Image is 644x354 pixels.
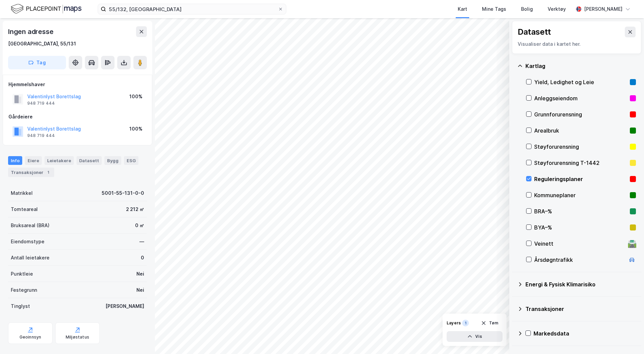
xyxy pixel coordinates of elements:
div: 1 [45,169,52,176]
div: Markedsdata [534,329,636,338]
div: Tinglyst [11,302,30,310]
div: BYA–% [534,223,627,232]
div: Mine Tags [482,5,506,13]
div: Eiendomstype [11,238,44,246]
div: Layers [447,320,461,326]
div: 🛣️ [627,239,637,248]
div: Reguleringsplaner [534,175,627,183]
button: Vis [447,331,503,342]
div: Antall leietakere [11,254,50,262]
div: — [139,238,144,246]
div: Støyforurensning [534,143,627,151]
div: Bruksareal (BRA) [11,221,50,229]
div: Matrikkel [11,189,33,197]
div: Visualiser data i kartet her. [518,40,636,48]
div: Støyforurensning T-1442 [534,159,627,167]
div: Geoinnsyn [20,334,41,340]
div: Arealbruk [534,127,627,135]
div: BRA–% [534,207,627,215]
div: Datasett [518,27,551,37]
div: Energi & Fysisk Klimarisiko [525,280,636,288]
input: Søk på adresse, matrikkel, gårdeiere, leietakere eller personer [106,4,278,14]
div: Grunnforurensning [534,110,627,118]
div: 0 [141,254,144,262]
div: Transaksjoner [8,168,54,177]
div: Ingen adresse [8,26,55,37]
div: Årsdøgntrafikk [534,256,625,264]
div: [GEOGRAPHIC_DATA], 55/131 [8,40,76,48]
div: Kommuneplaner [534,191,627,199]
div: [PERSON_NAME] [105,302,144,310]
div: 2 212 ㎡ [126,205,144,213]
div: Info [8,156,22,165]
div: Nei [136,286,144,294]
div: 0 ㎡ [135,221,144,229]
div: Tomteareal [11,205,38,213]
div: 948 719 444 [27,101,55,106]
div: Transaksjoner [525,305,636,313]
button: Tøm [477,318,503,328]
img: logo.f888ab2527a4732fd821a326f86c7f29.svg [11,3,82,15]
div: Gårdeiere [8,113,147,121]
div: Punktleie [11,270,33,278]
div: Yield, Ledighet og Leie [534,78,627,86]
div: Bygg [104,156,121,165]
div: 1 [462,320,469,326]
div: 100% [129,93,142,101]
div: Bolig [521,5,533,13]
div: ESG [124,156,138,165]
div: [PERSON_NAME] [584,5,622,13]
div: Kontrollprogram for chat [610,322,644,354]
div: 5001-55-131-0-0 [102,189,144,197]
div: Leietakere [44,156,74,165]
div: 948 719 444 [27,133,55,138]
div: Hjemmelshaver [8,80,147,88]
div: Eiere [25,156,42,165]
div: Anleggseiendom [534,94,627,102]
div: Miljøstatus [66,334,89,340]
div: Kartlag [525,62,636,70]
div: Verktøy [548,5,566,13]
div: 100% [129,125,142,133]
div: Kart [458,5,467,13]
div: Veinett [534,240,625,248]
div: Festegrunn [11,286,37,294]
div: Nei [136,270,144,278]
iframe: Chat Widget [610,322,644,354]
button: Tag [8,56,66,69]
div: Datasett [76,156,102,165]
